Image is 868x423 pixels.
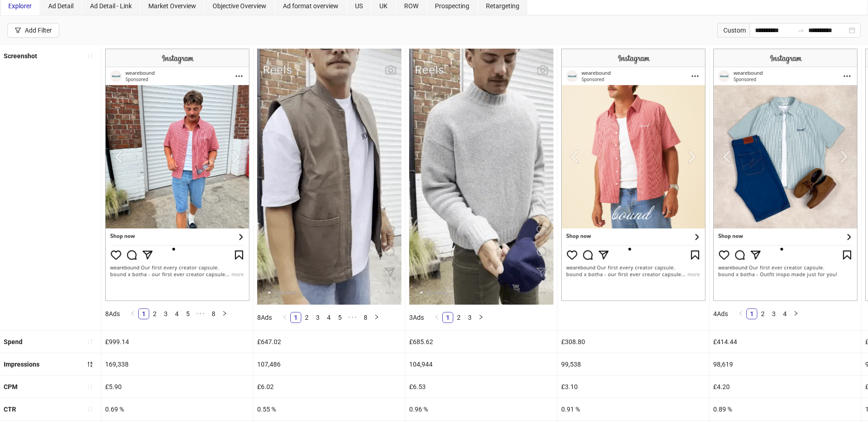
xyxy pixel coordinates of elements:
li: 3 [464,312,475,323]
div: £3.10 [558,376,709,398]
div: £4.20 [710,376,861,398]
div: 169,338 [101,353,253,375]
span: left [130,311,135,316]
a: 8 [361,312,371,323]
img: Screenshot 120229258857510173 [105,49,249,301]
div: Custom [717,23,750,38]
a: 3 [161,309,171,319]
li: Previous Page [735,308,746,319]
b: CPM [4,383,17,390]
a: 5 [335,312,345,323]
span: right [478,314,484,320]
div: 0.69 % [101,398,253,420]
button: left [431,312,442,323]
li: Next Page [371,312,382,323]
img: Screenshot 120229258857190173 [409,49,553,305]
a: 5 [183,309,193,319]
a: 1 [443,312,453,323]
div: 98,619 [710,353,861,375]
li: Previous Page [431,312,442,323]
span: left [434,314,440,320]
b: Screenshot [4,52,37,60]
span: right [222,311,227,316]
li: 3 [312,312,323,323]
span: sort-ascending [87,53,93,59]
span: ••• [193,308,208,319]
a: 2 [302,312,312,323]
b: Impressions [4,361,39,368]
span: sort-descending [87,361,93,367]
span: left [282,314,287,320]
button: right [219,308,230,319]
a: 2 [758,309,768,319]
button: right [475,312,486,323]
span: to [797,27,805,34]
div: 0.55 % [254,398,405,420]
div: £685.62 [406,331,557,353]
li: 2 [149,308,160,319]
li: 1 [138,308,149,319]
div: £414.44 [710,331,861,353]
span: left [738,311,744,316]
span: 8 Ads [105,310,120,317]
span: 3 Ads [409,314,424,321]
li: 4 [171,308,182,319]
a: 1 [139,309,149,319]
button: left [279,312,290,323]
span: 4 Ads [713,310,728,317]
div: 104,944 [406,353,557,375]
span: sort-ascending [87,384,93,390]
img: Screenshot 120229258940950173 [713,49,857,301]
b: CTR [4,406,16,413]
img: Screenshot 120228639927660173 [257,49,401,305]
li: 3 [768,308,779,319]
a: 4 [780,309,790,319]
li: 4 [323,312,334,323]
span: swap-right [797,27,805,34]
div: 0.91 % [558,398,709,420]
span: Ad Detail - Link [90,2,132,10]
li: 1 [290,312,301,323]
li: Next Page [219,308,230,319]
li: Next 5 Pages [345,312,360,323]
li: 1 [746,308,757,319]
a: 4 [324,312,334,323]
span: Explorer [8,2,32,10]
a: 1 [291,312,301,323]
span: right [793,311,799,316]
span: ••• [345,312,360,323]
span: sort-ascending [87,406,93,412]
span: right [374,314,379,320]
a: 4 [172,309,182,319]
div: 0.96 % [406,398,557,420]
li: Next Page [790,308,801,319]
button: right [371,312,382,323]
div: Add Filter [25,27,52,34]
img: Screenshot 120229258857140173 [561,49,705,301]
div: £999.14 [101,331,253,353]
button: right [790,308,801,319]
span: Ad Detail [48,2,73,10]
span: US [355,2,363,10]
a: 2 [454,312,464,323]
span: ROW [404,2,418,10]
a: 3 [769,309,779,319]
li: 1 [442,312,453,323]
span: UK [379,2,388,10]
li: Next 5 Pages [193,308,208,319]
span: Ad format overview [283,2,338,10]
button: left [735,308,746,319]
a: 3 [465,312,475,323]
span: Objective Overview [213,2,266,10]
li: 8 [360,312,371,323]
span: sort-ascending [87,339,93,345]
li: 5 [182,308,193,319]
div: 107,486 [254,353,405,375]
li: Next Page [475,312,486,323]
span: Retargeting [486,2,519,10]
li: 2 [757,308,768,319]
div: £6.53 [406,376,557,398]
span: filter [15,27,21,33]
